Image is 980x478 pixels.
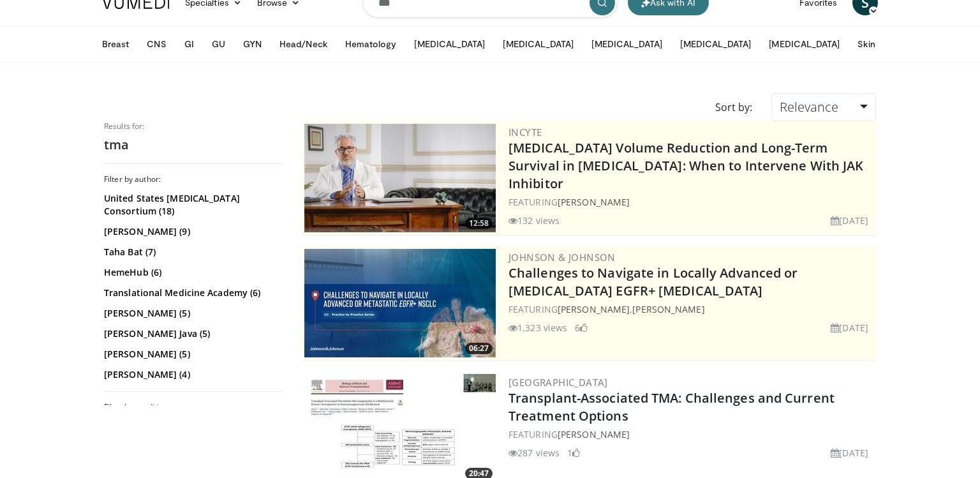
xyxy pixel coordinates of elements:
a: [PERSON_NAME] Java (5) [104,327,279,340]
li: 132 views [509,214,560,227]
div: Sort by: [706,93,762,121]
a: Taha Bat (7) [104,246,279,258]
a: [PERSON_NAME] [558,196,630,208]
a: [PERSON_NAME] (9) [104,225,279,238]
a: United States [MEDICAL_DATA] Consortium (18) [104,192,279,218]
img: 7350bff6-2067-41fe-9408-af54c6d3e836.png.300x170_q85_crop-smart_upscale.png [304,124,496,232]
button: [MEDICAL_DATA] [672,31,759,57]
button: [MEDICAL_DATA] [495,31,581,57]
button: [MEDICAL_DATA] [761,31,847,57]
a: 06:27 [304,249,496,357]
a: Translational Medicine Academy (6) [104,287,279,299]
button: [MEDICAL_DATA] [584,31,670,57]
a: [PERSON_NAME] [558,303,630,315]
a: Relevance [771,93,876,121]
h3: Filter by author: [104,174,283,184]
li: [DATE] [831,214,868,227]
a: HemeHub (6) [104,266,279,279]
div: FEATURING , [509,302,873,316]
li: 287 views [509,446,560,459]
a: Challenges to Navigate in Locally Advanced or [MEDICAL_DATA] EGFR+ [MEDICAL_DATA] [509,264,798,299]
li: [DATE] [831,446,868,459]
p: Results for: [104,121,283,131]
button: GU [204,31,233,57]
a: [MEDICAL_DATA] Volume Reduction and Long-Term Survival in [MEDICAL_DATA]: When to Intervene With ... [509,139,863,192]
li: [DATE] [831,321,868,334]
h3: Filter by condition: [104,402,283,412]
button: [MEDICAL_DATA] [406,31,493,57]
button: Skin [850,31,882,57]
a: Johnson & Johnson [509,251,616,264]
button: Hematology [338,31,405,57]
div: FEATURING [509,428,873,441]
span: 12:58 [465,218,493,229]
button: CNS [139,31,174,57]
span: Relevance [780,98,838,116]
button: GYN [235,31,269,57]
button: GI [177,31,202,57]
li: 1 [567,446,580,459]
li: 6 [575,321,588,334]
img: 7845151f-d172-4318-bbcf-4ab447089643.jpeg.300x170_q85_crop-smart_upscale.jpg [304,249,496,357]
a: [GEOGRAPHIC_DATA] [509,376,608,389]
span: 06:27 [465,343,493,354]
a: Transplant-Associated TMA: Challenges and Current Treatment Options [509,389,835,424]
div: FEATURING [509,195,873,209]
a: 12:58 [304,124,496,232]
a: Incyte [509,126,542,138]
button: Breast [94,31,137,57]
li: 1,323 views [509,321,567,334]
a: [PERSON_NAME] [558,428,630,440]
a: [PERSON_NAME] (5) [104,307,279,320]
button: Head/Neck [272,31,335,57]
a: [PERSON_NAME] (4) [104,368,279,381]
a: [PERSON_NAME] [632,303,704,315]
h2: tma [104,137,283,153]
a: [PERSON_NAME] (5) [104,348,279,361]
